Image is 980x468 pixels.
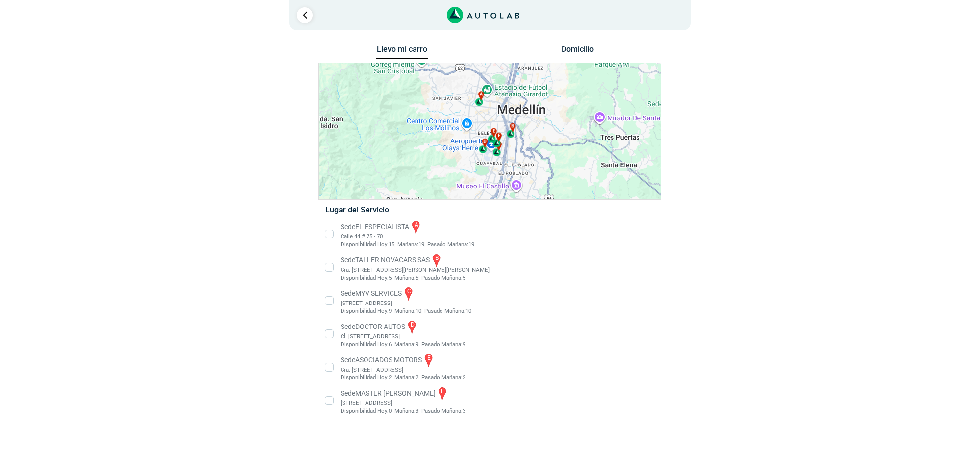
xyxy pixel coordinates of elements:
[297,7,313,23] a: Ir al paso anterior
[552,45,604,59] button: Domicilio
[376,45,428,60] button: Llevo mi carro
[511,123,514,129] span: b
[325,205,654,214] h5: Lugar del Servicio
[480,91,483,98] span: a
[497,141,500,148] span: c
[484,139,487,145] span: d
[447,10,520,19] a: Link al sitio de autolab
[493,128,495,135] span: e
[498,133,500,140] span: f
